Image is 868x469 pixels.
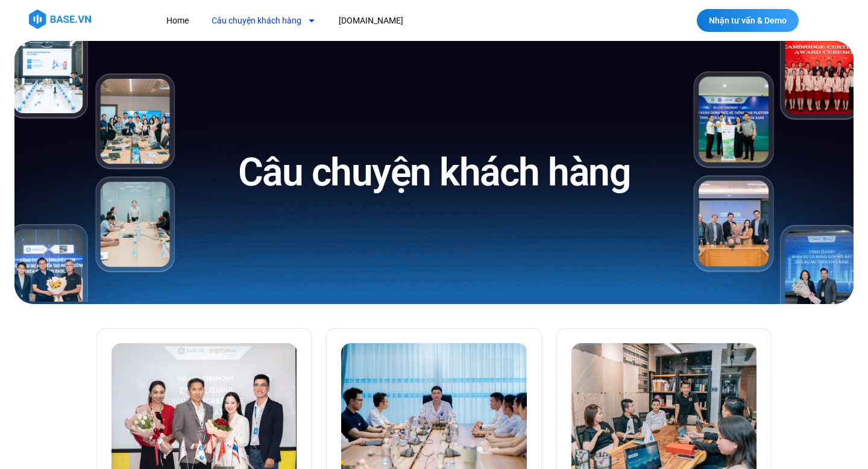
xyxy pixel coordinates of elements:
[203,10,325,32] a: Câu chuyện khách hàng
[709,16,787,25] span: Nhận tư vấn & Demo
[330,10,412,32] a: [DOMAIN_NAME]
[238,148,631,197] h1: Câu chuyện khách hàng
[697,9,799,32] a: Nhận tư vấn & Demo
[157,10,620,32] nav: Menu
[157,10,198,32] a: Home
